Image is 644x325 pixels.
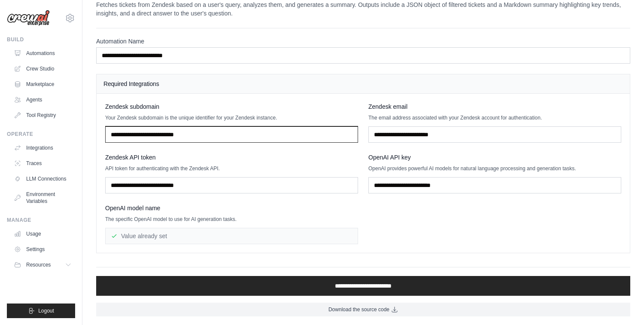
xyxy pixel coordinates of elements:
label: Automation Name [96,37,630,46]
div: Build [7,36,75,43]
p: Fetches tickets from Zendesk based on a user's query, analyzes them, and generates a summary. Out... [96,0,630,18]
a: Agents [10,93,75,107]
img: Logo [7,10,50,26]
span: Resources [26,261,51,268]
span: Zendesk API token [105,153,156,162]
div: Operate [7,131,75,138]
p: The email address associated with your Zendesk account for authentication. [368,114,621,121]
button: Logout [7,304,75,318]
a: Crew Studio [10,62,75,76]
a: Settings [10,242,75,256]
a: Usage [10,227,75,241]
p: OpenAI provides powerful AI models for natural language processing and generation tasks. [368,165,621,172]
span: Zendesk email [368,102,407,111]
span: Zendesk subdomain [105,102,159,111]
div: Value already set [105,228,358,244]
span: OpenAI model name [105,204,160,212]
span: Logout [38,307,54,314]
span: Download the source code [328,306,389,313]
p: Your Zendesk subdomain is the unique identifier for your Zendesk instance. [105,114,358,121]
a: Environment Variables [10,187,75,208]
button: Resources [10,258,75,272]
a: LLM Connections [10,172,75,186]
span: OpenAI API key [368,153,411,162]
a: Marketplace [10,77,75,91]
div: Manage [7,217,75,224]
a: Download the source code [96,303,630,316]
h4: Required Integrations [103,80,623,88]
a: Automations [10,46,75,60]
p: The specific OpenAI model to use for AI generation tasks. [105,216,358,223]
a: Integrations [10,141,75,155]
p: API token for authenticating with the Zendesk API. [105,165,358,172]
a: Traces [10,156,75,170]
a: Tool Registry [10,108,75,122]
